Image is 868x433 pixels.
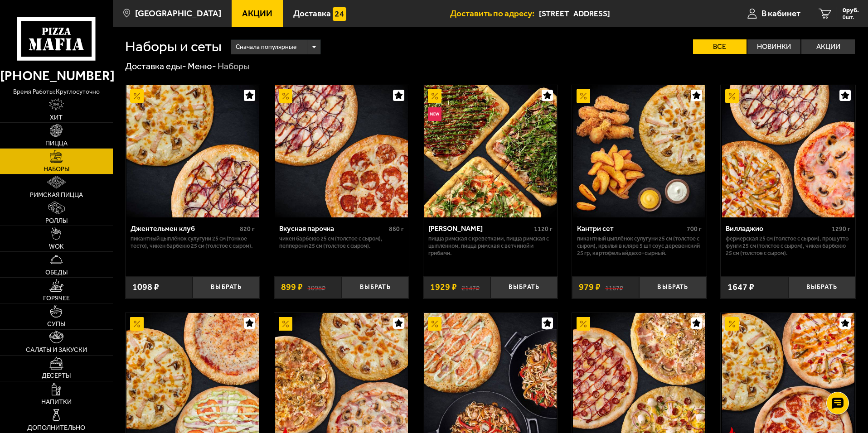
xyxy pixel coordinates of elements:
[572,85,707,217] a: АкционныйКантри сет
[27,425,85,431] span: Дополнительно
[279,317,292,331] img: Акционный
[423,85,558,217] a: АкционныйНовинкаМама Миа
[801,39,855,54] label: Акции
[130,317,144,331] img: Акционный
[579,283,601,292] span: 979 ₽
[534,225,553,233] span: 1120 г
[577,235,702,257] p: Пикантный цыплёнок сулугуни 25 см (толстое с сыром), крылья в кляре 5 шт соус деревенский 25 гр, ...
[281,283,303,292] span: 899 ₽
[43,295,70,302] span: Горячее
[788,276,855,298] button: Выбрать
[722,85,854,217] img: Вилладжио
[44,166,69,173] span: Наборы
[135,9,221,18] span: [GEOGRAPHIC_DATA]
[747,39,801,54] label: Новинки
[193,276,260,298] button: Выбрать
[126,85,259,217] img: Джентельмен клуб
[430,283,457,292] span: 1929 ₽
[832,225,850,233] span: 1290 г
[693,39,747,54] label: Все
[461,283,480,292] s: 2147 ₽
[236,38,296,56] span: Сначала популярные
[26,347,87,353] span: Салаты и закуски
[132,283,159,292] span: 1098 ₽
[342,276,409,298] button: Выбрать
[428,89,441,103] img: Акционный
[130,89,144,103] img: Акционный
[727,283,754,292] span: 1647 ₽
[428,317,441,331] img: Акционный
[279,235,404,250] p: Чикен Барбекю 25 см (толстое с сыром), Пепперони 25 см (толстое с сыром).
[428,107,441,121] img: Новинка
[293,9,331,18] span: Доставка
[126,85,260,217] a: АкционныйДжентельмен клуб
[843,7,859,14] span: 0 руб.
[721,85,855,217] a: АкционныйВилладжио
[30,192,83,198] span: Римская пицца
[333,7,346,21] img: 15daf4d41897b9f0e9f617042186c801.svg
[240,225,255,233] span: 820 г
[577,89,590,103] img: Акционный
[279,89,292,103] img: Акционный
[45,218,68,224] span: Роллы
[125,39,222,54] h1: Наборы и сеты
[761,9,800,18] span: В кабинет
[49,244,64,250] span: WOK
[41,399,72,405] span: Напитки
[573,85,705,217] img: Кантри сет
[424,85,557,217] img: Мама Миа
[42,373,71,379] span: Десерты
[639,276,706,298] button: Выбрать
[131,235,255,250] p: Пикантный цыплёнок сулугуни 25 см (тонкое тесто), Чикен Барбекю 25 см (толстое с сыром).
[45,140,68,147] span: Пицца
[131,224,238,233] div: Джентельмен клуб
[726,235,850,257] p: Фермерская 25 см (толстое с сыром), Прошутто Фунги 25 см (толстое с сыром), Чикен Барбекю 25 см (...
[687,225,702,233] span: 700 г
[274,85,409,217] a: АкционныйВкусная парочка
[539,5,713,22] span: посёлок Парголово, Заречная улица, 10
[428,224,532,233] div: [PERSON_NAME]
[725,317,739,331] img: Акционный
[726,224,829,233] div: Вилладжио
[50,115,63,121] span: Хит
[605,283,623,292] s: 1167 ₽
[188,61,216,72] a: Меню-
[389,225,404,233] span: 860 г
[428,235,553,257] p: Пицца Римская с креветками, Пицца Римская с цыплёнком, Пицца Римская с ветчиной и грибами.
[218,61,250,72] div: Наборы
[450,9,539,18] span: Доставить по адресу:
[490,276,558,298] button: Выбрать
[47,321,65,327] span: Супы
[577,224,684,233] div: Кантри сет
[242,9,272,18] span: Акции
[125,61,186,72] a: Доставка еды-
[725,89,739,103] img: Акционный
[539,5,713,22] input: Ваш адрес доставки
[843,14,859,20] span: 0 шт.
[279,224,387,233] div: Вкусная парочка
[275,85,407,217] img: Вкусная парочка
[577,317,590,331] img: Акционный
[45,269,68,276] span: Обеды
[307,283,325,292] s: 1098 ₽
